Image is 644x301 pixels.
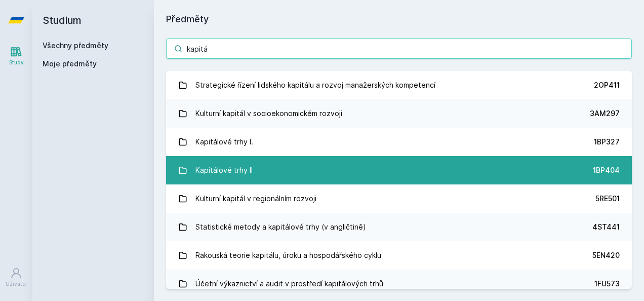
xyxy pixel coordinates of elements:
[43,59,97,69] span: Moje předměty
[195,75,435,95] div: Strategické řízení lidského kapitálu a rozvoj manažerských kompetencí
[195,274,383,294] div: Účetní výkaznictví a audit v prostředí kapitálových trhů
[2,41,30,71] a: Study
[166,128,632,156] a: Kapitálové trhy I. 1BP327
[166,213,632,241] a: Statistické metody a kapitálové trhy (v angličtině) 4ST441
[6,280,27,288] div: Uživatel
[166,184,632,213] a: Kulturní kapitál v regionálním rozvoji 5RE501
[166,71,632,99] a: Strategické řízení lidského kapitálu a rozvoj manažerských kompetencí 2OP411
[166,39,632,59] input: Název nebo ident předmětu…
[595,194,620,204] div: 5RE501
[195,189,316,209] div: Kulturní kapitál v regionálním rozvoji
[2,262,30,293] a: Uživatel
[594,137,620,147] div: 1BP327
[594,279,620,289] div: 1FU573
[166,99,632,128] a: Kulturní kapitál v socioekonomickém rozvoji 3AM297
[43,41,108,50] a: Všechny předměty
[166,241,632,270] a: Rakouská teorie kapitálu, úroku a hospodářského cyklu 5EN420
[166,270,632,298] a: Účetní výkaznictví a audit v prostředí kapitálových trhů 1FU573
[593,165,620,175] div: 1BP404
[592,222,620,232] div: 4ST441
[592,250,620,260] div: 5EN420
[166,156,632,184] a: Kapitálové trhy II 1BP404
[590,108,620,119] div: 3AM297
[195,245,381,266] div: Rakouská teorie kapitálu, úroku a hospodářského cyklu
[195,160,253,180] div: Kapitálové trhy II
[9,59,24,66] div: Study
[195,217,366,237] div: Statistické metody a kapitálové trhy (v angličtině)
[594,80,620,90] div: 2OP411
[166,12,632,26] h1: Předměty
[195,132,253,152] div: Kapitálové trhy I.
[195,103,342,124] div: Kulturní kapitál v socioekonomickém rozvoji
